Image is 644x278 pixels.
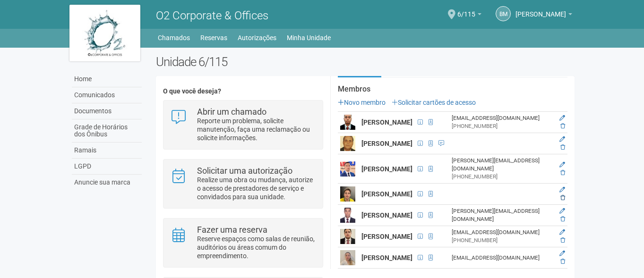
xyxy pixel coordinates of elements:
strong: Abrir um chamado [197,107,266,117]
a: LGPD [72,159,142,175]
div: [PERSON_NAME][EMAIL_ADDRESS][DOMAIN_NAME] [452,207,551,223]
a: Editar membro [559,229,565,236]
a: Home [72,71,142,87]
a: Excluir membro [560,216,565,222]
a: Anuncie sua marca [72,175,142,190]
img: user.png [340,250,355,265]
div: [EMAIL_ADDRESS][DOMAIN_NAME] [452,254,551,262]
a: Editar membro [559,250,565,257]
strong: [PERSON_NAME] [361,190,412,198]
a: Documentos [72,103,142,119]
h4: O que você deseja? [163,88,323,95]
a: Excluir membro [560,237,565,244]
a: Reservas [200,31,227,44]
a: Excluir membro [560,194,565,201]
img: user.png [340,115,355,130]
div: [EMAIL_ADDRESS][DOMAIN_NAME] [452,114,551,122]
a: Editar membro [559,186,565,193]
strong: [PERSON_NAME] [361,211,412,219]
p: Reporte um problema, solicite manutenção, faça uma reclamação ou solicite informações. [197,117,316,142]
a: Chamados [158,31,190,44]
span: BRUNA MAIA [515,1,566,18]
strong: [PERSON_NAME] [361,254,412,261]
a: Editar membro [559,161,565,168]
span: 6/115 [457,1,475,18]
a: Novo membro [338,99,386,106]
strong: Membros [338,85,567,93]
a: Editar membro [559,136,565,143]
a: Excluir membro [560,258,565,265]
p: Reserve espaços como salas de reunião, auditórios ou áreas comum do empreendimento. [197,235,316,260]
a: Solicitar cartões de acesso [392,99,476,106]
span: O2 Corporate & Offices [156,9,268,22]
a: Fazer uma reserva Reserve espaços como salas de reunião, auditórios ou áreas comum do empreendime... [171,226,316,260]
img: user.png [340,208,355,223]
strong: Solicitar uma autorização [197,166,292,176]
a: Abrir um chamado Reporte um problema, solicite manutenção, faça uma reclamação ou solicite inform... [171,108,316,142]
a: Solicitar uma autorização Realize uma obra ou mudança, autorize o acesso de prestadores de serviç... [171,167,316,201]
a: Excluir membro [560,144,565,151]
a: Autorizações [238,31,276,44]
a: BM [496,6,511,21]
a: Grade de Horários dos Ônibus [72,119,142,143]
a: Editar membro [559,208,565,214]
div: [PHONE_NUMBER] [452,173,551,181]
div: [EMAIL_ADDRESS][DOMAIN_NAME] [452,228,551,236]
a: 6/115 [457,12,481,19]
p: Realize uma obra ou mudança, autorize o acesso de prestadores de serviço e convidados para sua un... [197,176,316,201]
div: [PHONE_NUMBER] [452,236,551,244]
strong: [PERSON_NAME] [361,140,412,147]
strong: [PERSON_NAME] [361,118,412,126]
a: Editar membro [559,115,565,121]
a: Ramais [72,143,142,159]
a: Minha Unidade [287,31,331,44]
img: user.png [340,136,355,151]
strong: [PERSON_NAME] [361,165,412,173]
img: user.png [340,161,355,177]
img: logo.jpg [69,5,140,61]
a: Excluir membro [560,169,565,176]
strong: Fazer uma reserva [197,225,267,235]
div: [PERSON_NAME][EMAIL_ADDRESS][DOMAIN_NAME] [452,157,551,173]
strong: [PERSON_NAME] [361,233,412,240]
a: [PERSON_NAME] [515,12,572,19]
img: user.png [340,229,355,244]
a: Comunicados [72,87,142,103]
div: [PHONE_NUMBER] [452,122,551,130]
h2: Unidade 6/115 [156,55,575,69]
a: Excluir membro [560,123,565,129]
img: user.png [340,186,355,202]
